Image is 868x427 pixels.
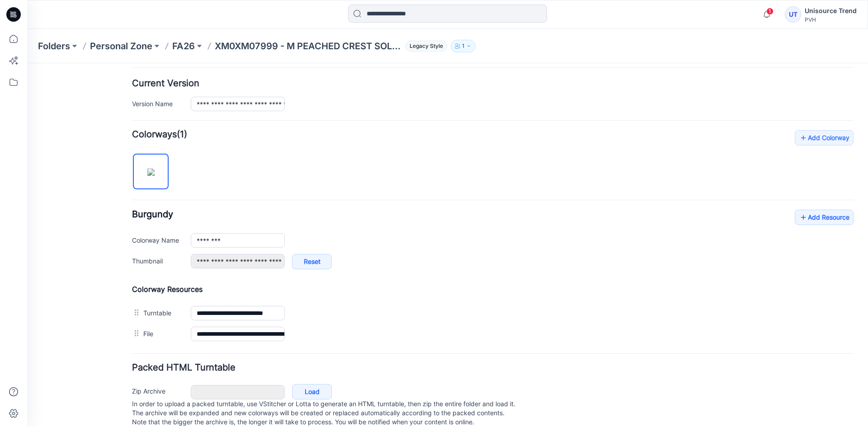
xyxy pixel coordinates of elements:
[105,336,826,363] p: In order to upload a packed turntable, use VStitcher or Lotta to generate an HTML turntable, then...
[215,40,402,52] p: XM0XM07999 - M PEACHED CREST SOLID RUGBY POLO_proto
[150,66,160,76] span: (1)
[116,244,155,254] label: Turntable
[785,6,801,23] div: UT
[172,40,195,52] a: FA26
[105,192,155,202] label: Thumbnail
[406,41,447,52] span: Legacy Style
[451,40,476,52] button: 1
[768,67,826,82] a: Add Colorway
[120,105,127,113] img: eyJhbGciOiJIUzI1NiIsImtpZCI6IjAiLCJzbHQiOiJzZXMiLCJ0eXAiOiJKV1QifQ.eyJkYXRhIjp7InR5cGUiOiJzdG9yYW...
[766,8,774,15] span: 1
[265,191,305,206] a: Reset
[105,323,155,333] label: Zip Archive
[105,300,826,309] h4: Packed HTML Turntable
[90,40,152,52] a: Personal Zone
[105,221,826,230] h4: Colorway Resources
[105,66,150,76] strong: Colorways
[462,41,464,51] p: 1
[265,321,305,336] a: Load
[105,172,155,182] label: Colorway Name
[116,265,155,275] label: File
[805,16,857,23] div: PVH
[805,5,857,16] div: Unisource Trend
[105,145,146,156] span: Burgundy
[27,63,868,427] iframe: edit-style
[768,146,826,162] a: Add Resource
[402,40,447,52] button: Legacy Style
[38,40,70,52] a: Folders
